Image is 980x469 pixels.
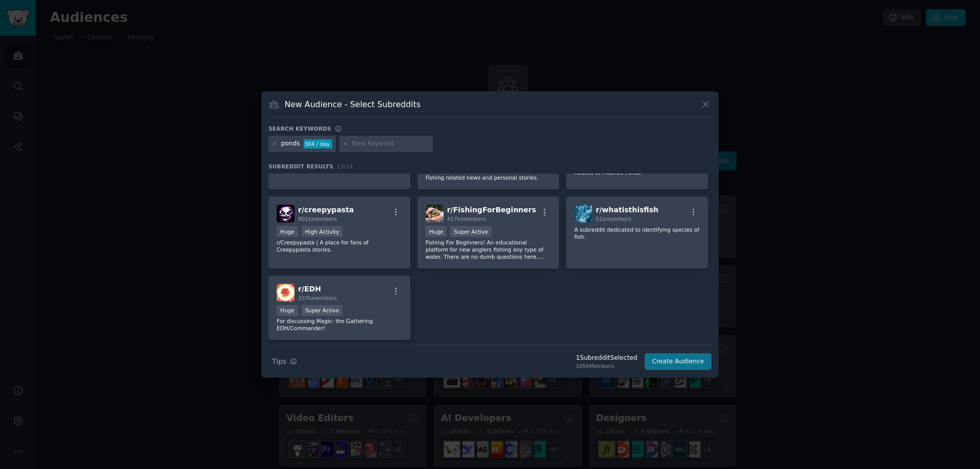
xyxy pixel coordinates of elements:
[426,239,551,260] p: Fishing For Beginners! An educational platform for new anglers fishing any type of water. There a...
[576,354,637,363] div: 1 Subreddit Selected
[277,317,402,332] p: For discussing Magic: the Gathering EDH/Commander!
[277,284,295,302] img: EDH
[268,163,333,170] span: Subreddit Results
[352,139,429,149] input: New Keyword
[277,205,295,223] img: creepypasta
[281,139,300,149] div: ponds
[298,216,337,222] span: 901k members
[277,305,298,316] div: Huge
[426,205,444,223] img: FishingForBeginners
[337,163,353,169] span: 13 / 14
[298,206,354,214] span: r/ creepypasta
[596,206,658,214] span: r/ whatisthisfish
[304,139,332,149] div: 304 / day
[574,205,592,223] img: whatisthisfish
[450,226,492,237] div: Super Active
[426,226,447,237] div: Huge
[302,305,343,316] div: Super Active
[302,226,343,237] div: High Activity
[576,362,637,369] div: 105k Members
[277,239,402,253] p: r/Creepypasta | A place for fans of Creepypasta stories.
[447,206,536,214] span: r/ FishingForBeginners
[298,285,321,293] span: r/ EDH
[272,356,286,367] span: Tips
[596,216,631,222] span: 51k members
[574,226,700,240] p: A subreddit dedicated to identifying species of fish.
[277,226,298,237] div: Huge
[298,295,337,301] span: 337k members
[426,174,551,181] p: Fishing related news and personal stories.
[447,216,486,222] span: 417k members
[285,99,421,110] h3: New Audience - Select Subreddits
[645,353,712,371] button: Create Audience
[268,353,301,371] button: Tips
[268,125,331,132] h3: Search keywords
